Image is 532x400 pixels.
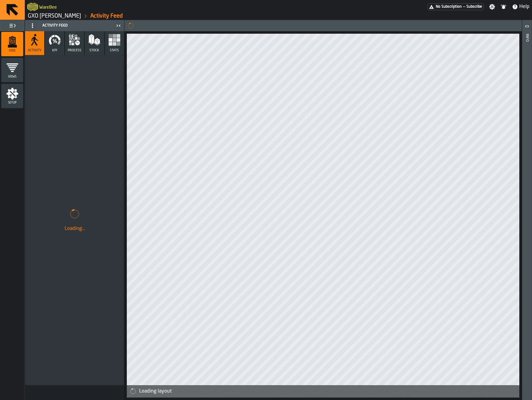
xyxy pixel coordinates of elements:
[89,49,99,53] span: Stock
[1,84,23,109] li: menu Setup
[90,13,123,19] a: link-to-/wh/i/baca6aa3-d1fc-43c0-a604-2a1c9d5db74d/feed/62ef12e0-2103-4f85-95c6-e08093af12ca
[110,49,119,53] span: Stats
[28,13,81,19] a: link-to-/wh/i/baca6aa3-d1fc-43c0-a604-2a1c9d5db74d/simulations
[68,49,81,53] span: process
[52,49,57,53] span: KPI
[114,22,123,29] label: button-toggle-Close me
[1,101,23,104] span: Setup
[28,49,41,53] span: Activity
[509,3,532,11] label: button-toggle-Help
[26,21,114,31] div: Activity Feed
[30,225,119,232] div: Loading...
[519,3,530,11] span: Help
[27,12,278,20] nav: Breadcrumb
[498,4,509,10] label: button-toggle-Notifications
[466,5,482,9] span: Subscribe
[1,32,23,57] li: menu Feed
[27,1,38,12] a: logo-header
[487,4,498,10] label: button-toggle-Settings
[523,21,531,32] label: button-toggle-Open
[1,58,23,83] li: menu Views
[525,32,529,398] div: Info
[1,49,23,53] span: Feed
[1,21,23,30] label: button-toggle-Toggle Full Menu
[436,5,462,9] span: No Subscription
[522,20,532,400] header: Info
[463,5,465,9] span: —
[427,3,484,10] a: link-to-/wh/i/baca6aa3-d1fc-43c0-a604-2a1c9d5db74d/pricing/
[127,385,519,398] div: alert-Loading layout
[427,3,484,10] div: Menu Subscription
[139,388,517,395] div: Loading layout
[39,4,57,10] h2: Sub Title
[1,75,23,79] span: Views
